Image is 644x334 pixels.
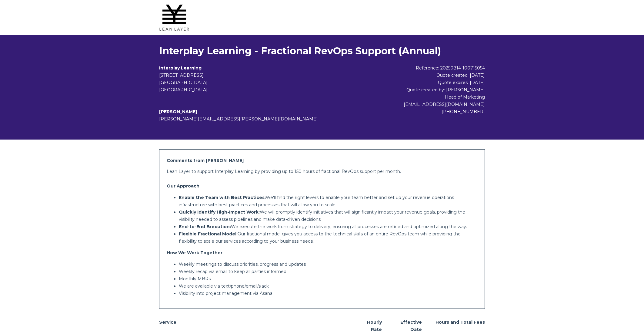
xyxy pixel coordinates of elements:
[179,194,477,208] p: We'll find the right levers to enable your team better and set up your revenue operations infrast...
[179,208,477,223] p: We will promptly identify initiatives that will significantly impact your revenue goals, providin...
[159,45,485,57] h1: Interplay Learning - Fractional RevOps Support (Annual)
[338,72,485,79] div: Quote created: [DATE]
[167,250,222,255] strong: How We Work Together
[404,87,485,114] span: Quote created by: [PERSON_NAME] Head of Marketing [EMAIL_ADDRESS][DOMAIN_NAME] [PHONE_NUMBER]
[179,261,477,268] p: Weekly meetings to discuss priorities, progress and updates
[338,64,485,72] div: Reference: 20250814-100715054
[167,157,477,164] h2: Comments from [PERSON_NAME]
[159,72,338,93] address: [STREET_ADDRESS] [GEOGRAPHIC_DATA] [GEOGRAPHIC_DATA]
[338,79,485,86] div: Quote expires: [DATE]
[179,209,260,215] strong: Quickly Identify High-Impact Work:
[179,231,238,237] strong: Flexible Fractional Model:
[179,230,477,245] p: Our fractional model gives you access to the technical skills of an entire RevOps team while prov...
[159,65,202,71] b: Interplay Learning
[159,116,318,122] span: [PERSON_NAME][EMAIL_ADDRESS][PERSON_NAME][DOMAIN_NAME]
[179,268,477,275] p: Weekly recap via email to keep all parties informed
[167,168,477,175] p: Lean Layer to support Interplay Learning by providing up to 150 hours of fractional RevOps suppor...
[179,282,477,290] p: We are available via text/phone/email/slack
[179,290,477,297] p: Visibility into project management via Asana
[159,2,189,33] img: Lean Layer
[179,275,477,282] p: Monthly MBRs
[179,224,231,229] strong: End-to-End Execution:
[159,109,197,114] b: [PERSON_NAME]
[179,195,266,200] strong: Enable the Team with Best Practices:
[179,223,477,230] p: We execute the work from strategy to delivery, ensuring all processes are refined and optimized a...
[167,183,199,189] strong: Our Approach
